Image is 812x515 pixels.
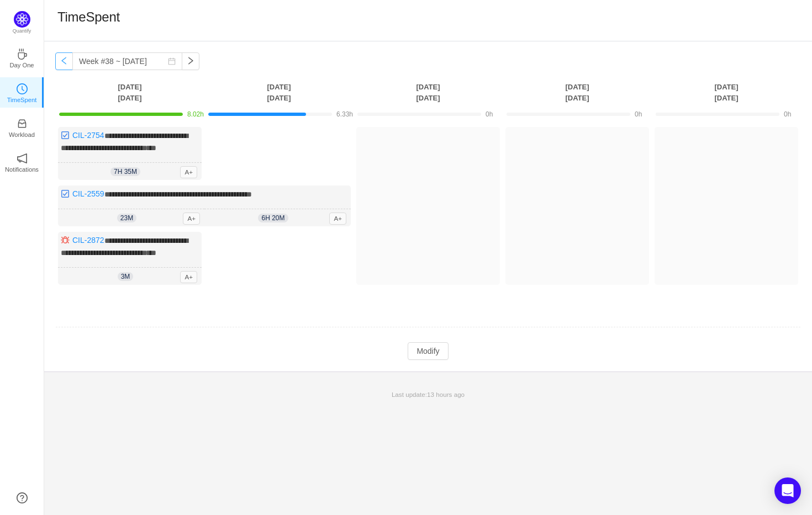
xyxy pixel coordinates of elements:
[55,81,204,104] th: [DATE] [DATE]
[7,95,37,105] p: TimeSpent
[14,11,30,28] img: Quantify
[117,214,136,222] span: 23m
[408,342,448,360] button: Modify
[61,131,70,140] img: 10318
[635,110,642,118] span: 0h
[784,110,791,118] span: 0h
[774,477,801,504] div: Open Intercom Messenger
[187,110,204,118] span: 8.02h
[72,236,104,245] a: CIL-2872
[72,189,104,198] a: CIL-2559
[5,164,39,174] p: Notifications
[9,60,34,70] p: Day One
[72,131,104,140] a: CIL-2754
[9,130,35,140] p: Workload
[204,81,354,104] th: [DATE] [DATE]
[258,214,288,222] span: 6h 20m
[61,189,70,198] img: 10318
[17,49,28,60] i: icon: coffee
[180,166,197,178] span: A+
[336,110,353,118] span: 6.33h
[17,121,28,132] a: icon: inboxWorkload
[652,81,801,104] th: [DATE] [DATE]
[17,87,28,98] a: icon: clock-circleTimeSpent
[427,391,465,398] span: 13 hours ago
[17,52,28,63] a: icon: coffeeDay One
[17,83,28,94] i: icon: clock-circle
[17,118,28,129] i: icon: inbox
[183,213,200,225] span: A+
[486,110,493,118] span: 0h
[180,271,197,283] span: A+
[503,81,652,104] th: [DATE] [DATE]
[354,81,503,104] th: [DATE] [DATE]
[17,156,28,167] a: icon: notificationNotifications
[72,52,182,70] input: Select a week
[168,57,176,65] i: icon: calendar
[110,167,140,176] span: 7h 35m
[17,153,28,164] i: icon: notification
[118,272,134,281] span: 3m
[57,9,120,25] h1: TimeSpent
[61,236,70,245] img: 10303
[329,213,346,225] span: A+
[17,492,28,503] a: icon: question-circle
[55,52,73,70] button: icon: left
[182,52,199,70] button: icon: right
[13,28,31,35] p: Quantify
[392,391,465,398] span: Last update:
